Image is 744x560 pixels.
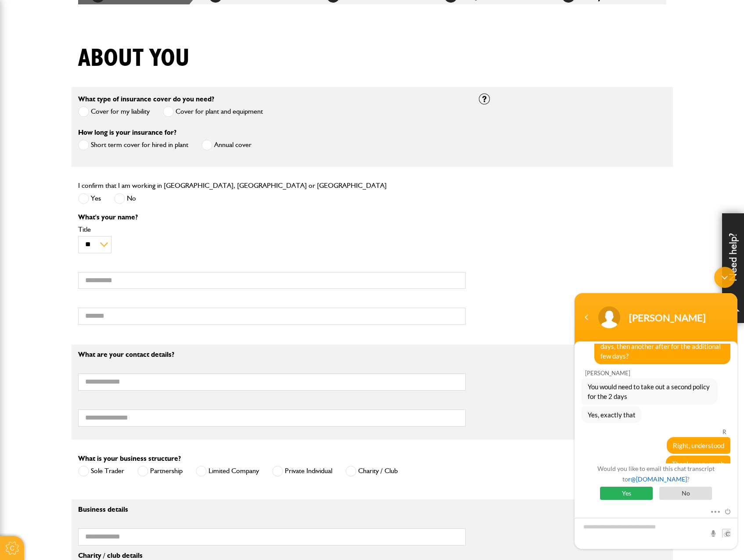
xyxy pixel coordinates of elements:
label: What type of insurance cover do you need? [78,96,214,103]
label: Title [78,226,466,233]
label: Private Individual [272,466,332,477]
label: Cover for plant and equipment [163,106,263,117]
h1: About you [78,44,190,73]
label: Sole Trader [78,466,124,477]
label: Yes [78,193,101,204]
label: Short term cover for hired in plant [78,140,188,151]
label: No [114,193,136,204]
label: Limited Company [196,466,259,477]
label: Annual cover [201,140,252,151]
p: What are your contact details? [78,351,466,358]
label: Partnership [137,466,183,477]
label: What is your business structure? [78,455,181,462]
label: Charity / Club [345,466,398,477]
label: How long is your insurance for? [78,129,176,136]
p: What's your name? [78,214,466,221]
iframe: SalesIQ Chatwindow [570,262,742,553]
label: I confirm that I am working in [GEOGRAPHIC_DATA], [GEOGRAPHIC_DATA] or [GEOGRAPHIC_DATA] [78,182,387,189]
label: Cover for my liability [78,106,150,117]
p: Charity / club details [78,552,466,559]
div: Need help? [722,213,744,323]
p: Business details [78,506,466,513]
